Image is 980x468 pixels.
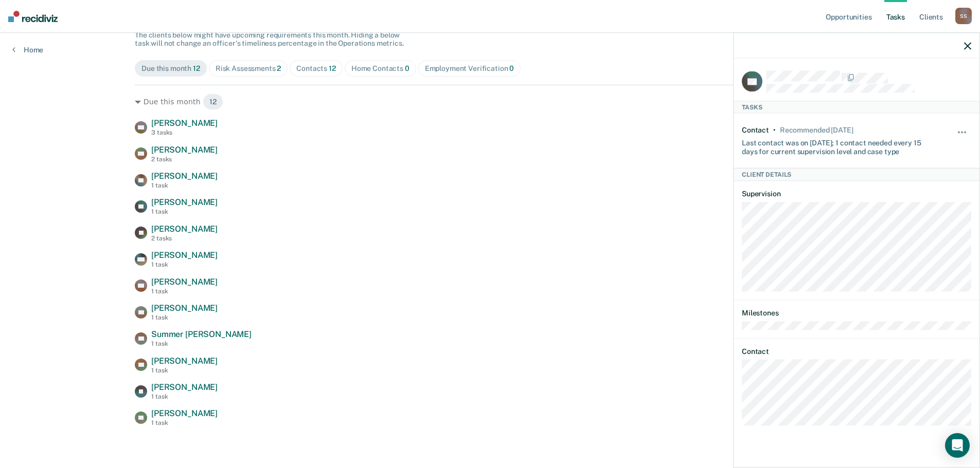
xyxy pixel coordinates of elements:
[216,64,281,73] div: Risk Assessments
[955,8,972,24] div: S S
[141,64,200,73] div: Due this month
[151,145,218,155] span: [PERSON_NAME]
[742,309,971,317] dt: Milestones
[742,189,971,198] dt: Supervision
[151,208,218,215] div: 1 task
[151,408,218,418] span: [PERSON_NAME]
[329,64,336,72] span: 12
[8,11,58,22] img: Recidiviz
[151,314,218,321] div: 1 task
[425,64,514,73] div: Employment Verification
[151,156,218,163] div: 2 tasks
[151,261,218,268] div: 1 task
[151,288,218,295] div: 1 task
[151,182,218,189] div: 1 task
[734,101,979,113] div: Tasks
[742,347,971,355] dt: Contact
[509,64,514,72] span: 0
[296,64,336,73] div: Contacts
[734,169,979,181] div: Client Details
[742,126,769,135] div: Contact
[12,45,43,54] a: Home
[151,329,252,339] span: Summer [PERSON_NAME]
[780,126,853,135] div: Recommended in 9 days
[193,64,200,72] span: 12
[945,433,970,458] div: Open Intercom Messenger
[151,419,218,426] div: 1 task
[135,31,404,48] span: The clients below might have upcoming requirements this month. Hiding a below task will not chang...
[151,303,218,313] span: [PERSON_NAME]
[151,393,218,400] div: 1 task
[742,134,933,156] div: Last contact was on [DATE]; 1 contact needed every 15 days for current supervision level and case...
[773,126,776,135] div: •
[203,93,223,110] span: 12
[351,64,409,73] div: Home Contacts
[151,235,218,242] div: 2 tasks
[151,367,218,374] div: 1 task
[151,197,218,207] span: [PERSON_NAME]
[135,93,845,110] div: Due this month
[151,129,218,136] div: 3 tasks
[151,356,218,366] span: [PERSON_NAME]
[151,340,252,347] div: 1 task
[405,64,409,72] span: 0
[151,118,218,128] span: [PERSON_NAME]
[277,64,281,72] span: 2
[151,382,218,392] span: [PERSON_NAME]
[151,224,218,234] span: [PERSON_NAME]
[151,171,218,181] span: [PERSON_NAME]
[151,277,218,287] span: [PERSON_NAME]
[151,250,218,260] span: [PERSON_NAME]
